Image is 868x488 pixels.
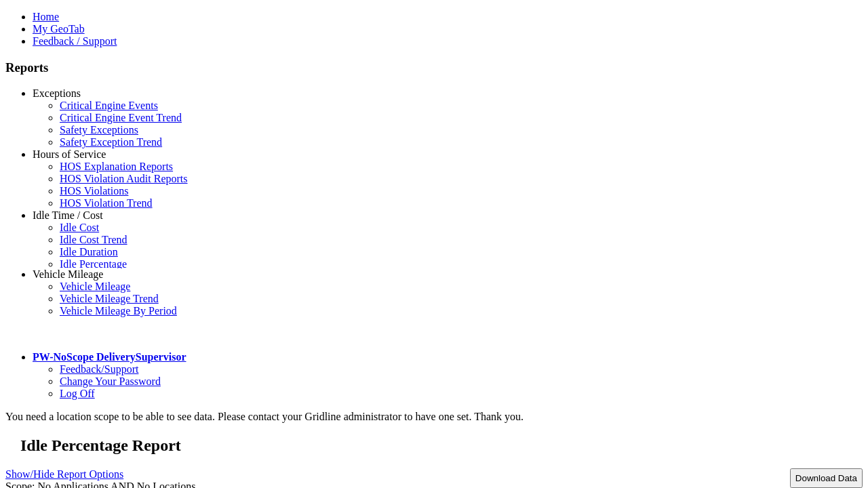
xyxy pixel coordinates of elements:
[33,268,103,280] a: Vehicle Mileage
[5,411,863,423] div: You need a location scope to be able to see data. Please contact your Gridline administrator to h...
[33,148,106,160] a: Hours of Service
[790,468,863,488] button: Download Data
[60,185,128,197] a: HOS Violations
[60,100,158,111] a: Critical Engine Events
[60,112,182,123] a: Critical Engine Event Trend
[60,161,173,172] a: HOS Explanation Reports
[20,436,863,455] h2: Idle Percentage Report
[60,293,159,304] a: Vehicle Mileage Trend
[60,281,130,292] a: Vehicle Mileage
[60,363,138,375] a: Feedback/Support
[5,60,863,75] h3: Reports
[60,222,99,233] a: Idle Cost
[60,173,188,184] a: HOS Violation Audit Reports
[60,388,95,399] a: Log Off
[33,351,186,363] a: PW-NoScope DeliverySupervisor
[33,11,59,22] a: Home
[60,197,153,209] a: HOS Violation Trend
[33,35,117,47] a: Feedback / Support
[60,375,161,387] a: Change Your Password
[60,246,118,258] a: Idle Duration
[33,87,81,99] a: Exceptions
[60,136,162,148] a: Safety Exception Trend
[5,465,123,483] a: Show/Hide Report Options
[33,23,85,35] a: My GeoTab
[60,124,138,136] a: Safety Exceptions
[60,305,177,317] a: Vehicle Mileage By Period
[33,209,103,221] a: Idle Time / Cost
[60,234,127,245] a: Idle Cost Trend
[60,258,127,270] a: Idle Percentage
